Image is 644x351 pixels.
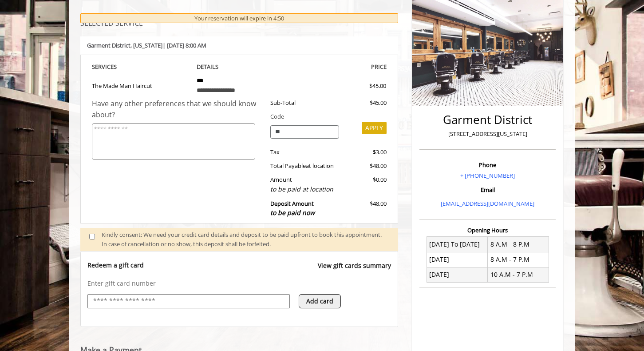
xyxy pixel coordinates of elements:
[270,199,315,217] b: Deposit Amount
[441,199,534,207] a: [EMAIL_ADDRESS][DOMAIN_NAME]
[264,112,387,121] div: Code
[299,294,341,308] button: Add card
[288,62,387,72] th: PRICE
[346,161,387,171] div: $48.00
[422,187,553,193] h3: Email
[87,261,144,270] p: Redeem a gift card
[346,98,387,108] div: $45.00
[346,148,387,157] div: $3.00
[488,267,549,282] td: 10 A.M - 7 P.M
[488,237,549,252] td: 8 A.M - 8 P.M
[190,62,288,72] th: DETAILS
[130,41,162,49] span: , [US_STATE]
[264,98,346,108] div: Sub-Total
[270,184,339,194] div: to be paid at location
[460,172,515,179] a: + [PHONE_NUMBER]
[419,227,556,233] h3: Opening Hours
[362,122,387,134] button: APPLY
[337,81,386,91] div: $45.00
[346,175,387,194] div: $0.00
[346,199,387,218] div: $48.00
[102,230,389,249] div: Kindly consent: We need your credit card details and deposit to be paid upfront to book this appo...
[422,129,553,139] p: [STREET_ADDRESS][US_STATE]
[306,162,334,170] span: at location
[114,63,117,71] span: S
[92,62,190,72] th: SERVICE
[80,20,399,28] h3: SELECTED SERVICE
[422,162,553,168] h3: Phone
[264,175,346,194] div: Amount
[92,72,190,98] td: The Made Man Haircut
[318,261,391,279] a: View gift cards summary
[264,148,346,157] div: Tax
[488,252,549,267] td: 8 A.M - 7 P.M
[427,252,488,267] td: [DATE]
[427,237,488,252] td: [DATE] To [DATE]
[270,208,315,217] span: to be paid now
[87,41,206,49] b: Garment District | [DATE] 8:00 AM
[264,161,346,171] div: Total Payable
[422,113,553,126] h2: Garment District
[92,98,264,121] div: Have any other preferences that we should know about?
[80,13,399,24] div: Your reservation will expire in 4:50
[87,279,391,288] p: Enter gift card number
[427,267,488,282] td: [DATE]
